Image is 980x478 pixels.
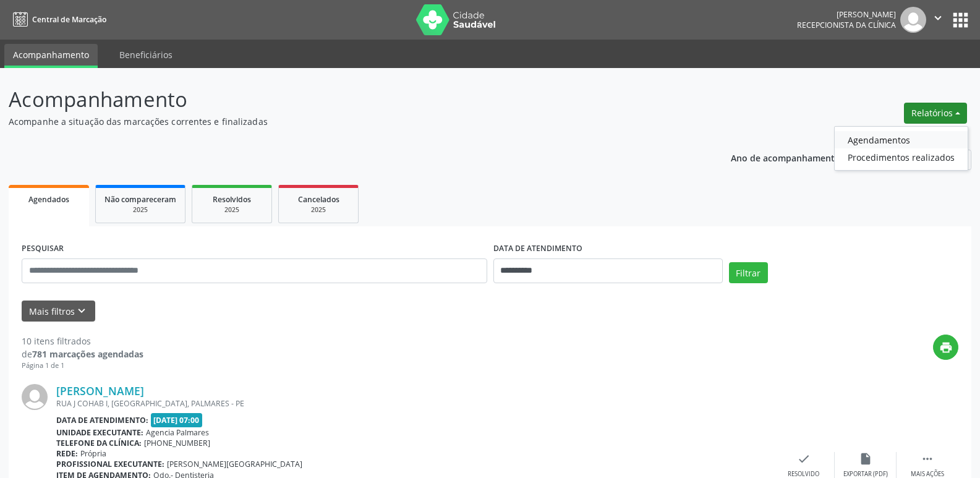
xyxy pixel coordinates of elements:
[298,194,339,205] span: Cancelados
[32,348,143,360] strong: 781 marcações agendadas
[22,239,64,258] label: PESQUISAR
[926,7,950,33] button: 
[939,341,953,354] i: print
[56,415,148,425] b: Data de atendimento:
[56,427,143,438] b: Unidade executante:
[167,459,302,469] span: [PERSON_NAME][GEOGRAPHIC_DATA]
[4,44,98,68] a: Acompanhamento
[56,459,164,469] b: Profissional executante:
[146,427,209,438] span: Agencia Palmares
[213,194,251,205] span: Resolvidos
[22,335,143,348] div: 10 itens filtrados
[111,44,181,66] a: Beneficiários
[797,20,896,30] span: Recepcionista da clínica
[104,194,176,205] span: Não compareceram
[921,452,934,466] i: 
[22,361,143,371] div: Página 1 de 1
[22,301,95,322] button: Mais filtroskeyboard_arrow_down
[933,335,958,360] button: print
[9,9,106,30] a: Central de Marcação
[104,205,176,215] div: 2025
[950,9,971,31] button: apps
[288,205,349,215] div: 2025
[22,348,143,361] div: de
[797,452,811,466] i: check
[900,7,926,33] img: img
[9,84,683,115] p: Acompanhamento
[9,115,683,128] p: Acompanhe a situação das marcações correntes e finalizadas
[835,131,968,148] a: Agendamentos
[32,14,106,25] span: Central de Marcação
[75,304,88,318] i: keyboard_arrow_down
[729,262,768,283] button: Filtrar
[151,413,203,427] span: [DATE] 07:00
[931,11,945,25] i: 
[56,448,78,459] b: Rede:
[56,384,144,398] a: [PERSON_NAME]
[834,126,968,171] ul: Relatórios
[144,438,210,448] span: [PHONE_NUMBER]
[201,205,263,215] div: 2025
[56,438,142,448] b: Telefone da clínica:
[797,9,896,20] div: [PERSON_NAME]
[80,448,106,459] span: Própria
[859,452,872,466] i: insert_drive_file
[835,148,968,166] a: Procedimentos realizados
[22,384,48,410] img: img
[56,398,773,409] div: RUA J COHAB I, [GEOGRAPHIC_DATA], PALMARES - PE
[493,239,582,258] label: DATA DE ATENDIMENTO
[904,103,967,124] button: Relatórios
[731,150,840,165] p: Ano de acompanhamento
[28,194,69,205] span: Agendados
